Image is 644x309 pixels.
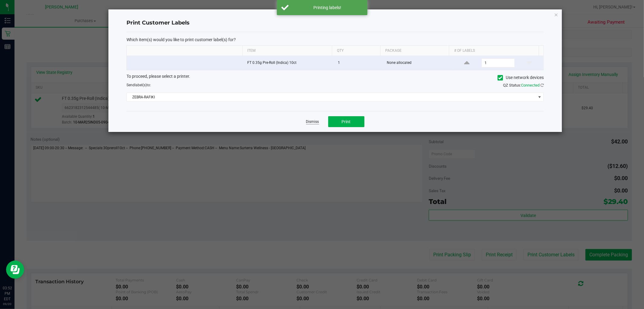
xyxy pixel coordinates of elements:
[127,19,544,27] h4: Print Customer Labels
[334,56,383,70] td: 1
[342,119,351,124] span: Print
[135,83,147,87] span: label(s)
[292,5,363,11] div: Printing labels!
[449,46,538,56] th: # of labels
[332,46,380,56] th: Qty
[498,74,544,81] label: Use network devices
[6,261,24,279] iframe: Resource center
[127,37,544,42] p: Which item(s) would you like to print customer label(s) for?
[244,56,334,70] td: FT 0.35g Pre-Roll (Indica) 10ct
[383,56,453,70] td: None allocated
[306,119,319,124] a: Dismiss
[242,46,332,56] th: Item
[127,83,151,87] span: Send to:
[127,93,536,101] span: ZEBRA-RAFIKI
[328,116,364,127] button: Print
[521,83,540,87] span: Connected
[122,73,548,82] div: To proceed, please select a printer.
[380,46,449,56] th: Package
[503,83,544,87] span: QZ Status:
